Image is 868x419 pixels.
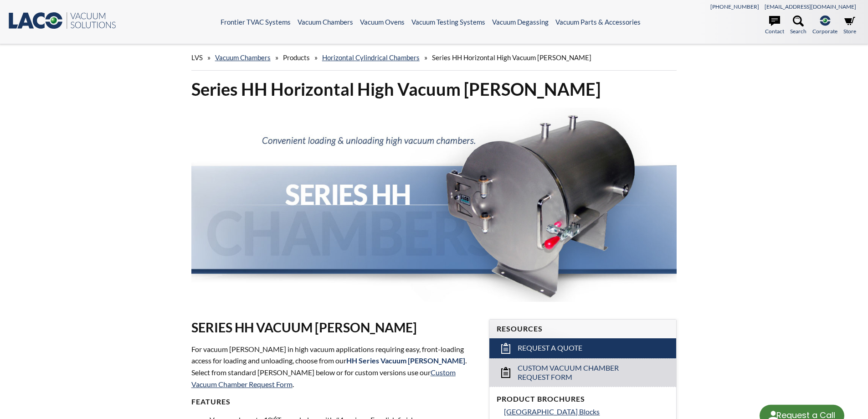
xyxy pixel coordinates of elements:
[191,319,478,336] h2: SERIES HH VACUUM [PERSON_NAME]
[555,18,641,26] a: Vacuum Parts & Accessories
[360,18,405,26] a: Vacuum Ovens
[497,324,669,334] h4: Resources
[504,407,600,416] span: [GEOGRAPHIC_DATA] Blocks
[432,53,591,62] span: Series HH Horizontal High Vacuum [PERSON_NAME]
[411,18,485,26] a: Vacuum Testing Systems
[215,53,271,62] a: Vacuum Chambers
[191,397,478,407] h4: FEATURES
[765,16,784,36] a: Contact
[765,3,856,10] a: [EMAIL_ADDRESS][DOMAIN_NAME]
[346,356,465,365] strong: HH Series Vacuum [PERSON_NAME]
[518,343,582,353] span: Request a Quote
[191,45,677,71] div: » » » »
[497,394,669,404] h4: Product Brochures
[812,27,837,36] span: Corporate
[790,16,806,36] a: Search
[191,368,456,388] a: Custom Vacuum Chamber Request Form
[191,343,478,390] p: For vacuum [PERSON_NAME] in high vacuum applications requiring easy, front-loading access for loa...
[283,53,310,62] span: Products
[221,18,291,26] a: Frontier TVAC Systems
[843,16,856,36] a: Store
[492,18,549,26] a: Vacuum Degassing
[489,338,676,358] a: Request a Quote
[191,108,677,302] img: Series HH Chamber
[191,53,203,62] span: LVS
[504,406,669,418] a: [GEOGRAPHIC_DATA] Blocks
[191,78,677,100] h1: Series HH Horizontal High Vacuum [PERSON_NAME]
[518,363,649,383] span: Custom Vacuum Chamber Request Form
[710,3,759,10] a: [PHONE_NUMBER]
[489,358,676,387] a: Custom Vacuum Chamber Request Form
[322,53,420,62] a: Horizontal Cylindrical Chambers
[298,18,353,26] a: Vacuum Chambers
